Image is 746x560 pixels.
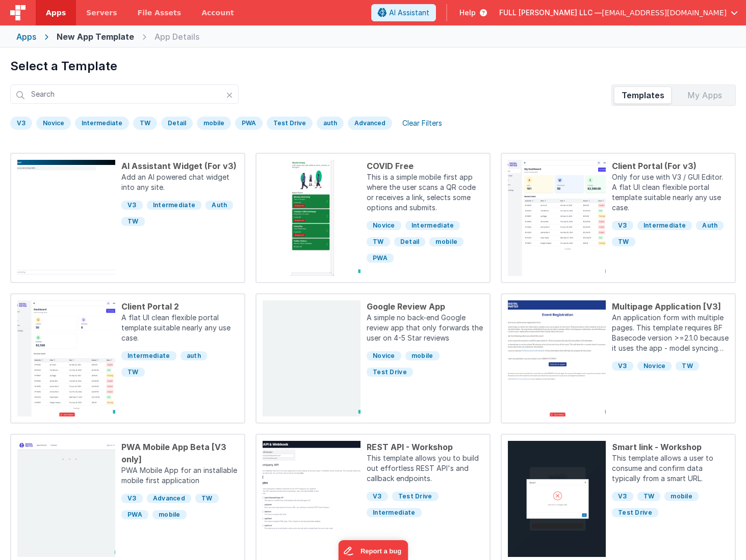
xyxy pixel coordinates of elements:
div: Google Review App [367,300,483,313]
div: REST API - Workshop [367,441,483,453]
span: auth [181,351,207,360]
span: Intermediate [637,221,692,230]
span: PWA [367,254,394,263]
span: Auth [205,201,233,210]
div: COVID Free [367,160,483,172]
span: Test Drive [367,368,413,377]
div: My Apps [676,87,733,103]
span: TW [637,492,661,501]
span: TW [367,237,390,246]
p: A flat UI clean flexible portal template suitable nearly any use case. [121,313,238,345]
div: Smart link - Workshop [612,441,729,453]
div: Novice [36,117,71,130]
p: Add an AI powered chat widget into any site. [121,172,238,194]
p: PWA Mobile App for an installable mobile first application [121,465,238,488]
div: mobile [197,117,231,130]
span: Detail [394,237,426,246]
span: TW [121,217,145,226]
span: mobile [664,492,699,501]
span: Intermediate [147,201,202,210]
span: mobile [152,510,187,519]
span: V3 [121,494,143,503]
span: Test Drive [392,492,439,501]
div: auth [317,117,344,130]
p: This template allows a user to consume and confirm data typically from a smart URL. [612,453,729,486]
button: FULL [PERSON_NAME] LLC — [EMAIL_ADDRESS][DOMAIN_NAME] [499,8,738,18]
span: Novice [367,221,401,230]
div: Clear Filters [396,116,448,130]
span: mobile [429,237,464,246]
div: App Details [155,31,199,43]
span: TW [121,368,145,377]
span: mobile [405,351,440,360]
span: Auth [696,221,724,230]
span: Test Drive [612,508,658,517]
div: V3 [10,117,32,130]
span: V3 [612,492,633,501]
span: Novice [367,351,401,360]
div: Detail [161,117,193,130]
span: PWA [121,510,148,519]
div: Intermediate [75,117,129,130]
div: PWA Mobile App Beta [V3 only] [121,441,238,465]
span: Novice [637,361,672,371]
span: V3 [612,361,633,371]
p: This template allows you to build out effortless REST API's and callback endpoints. [367,453,483,486]
div: Test Drive [267,117,313,130]
p: An application form with multiple pages. This template requires BF Basecode version >=2.1.0 becau... [612,313,729,355]
span: V3 [121,201,143,210]
span: TW [676,361,699,371]
span: Advanced [147,494,191,503]
span: V3 [367,492,388,501]
span: AI Assistant [389,8,429,18]
span: V3 [612,221,633,230]
p: This is a simple mobile first app where the user scans a QR code or receives a link, selects some... [367,172,483,215]
span: Intermediate [121,351,176,360]
div: Apps [16,31,36,43]
span: Help [459,8,476,18]
div: New App Template [57,31,134,43]
div: PWA [235,117,263,130]
span: Intermediate [367,508,422,517]
span: Apps [46,8,66,18]
span: FULL [PERSON_NAME] LLC — [499,8,602,18]
div: Advanced [348,117,392,130]
div: Templates [614,87,672,103]
span: TW [612,237,635,246]
span: Servers [86,8,117,18]
button: AI Assistant [371,4,436,21]
p: Only for use with V3 / GUI Editor. A flat UI clean flexible portal template suitable nearly any u... [612,172,729,215]
span: TW [195,494,219,503]
div: Multipage Application [V3] [612,300,729,313]
div: AI Assistant Widget (For v3) [121,160,238,172]
span: Intermediate [405,221,460,230]
p: A simple no back-end Google review app that only forwards the user on 4-5 Star reviews [367,313,483,345]
span: [EMAIL_ADDRESS][DOMAIN_NAME] [602,8,727,18]
div: Client Portal 2 [121,300,238,313]
h1: Select a Template [10,58,736,74]
div: TW [133,117,157,130]
div: Client Portal (For v3) [612,160,729,172]
span: File Assets [138,8,182,18]
input: Search [10,85,239,104]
